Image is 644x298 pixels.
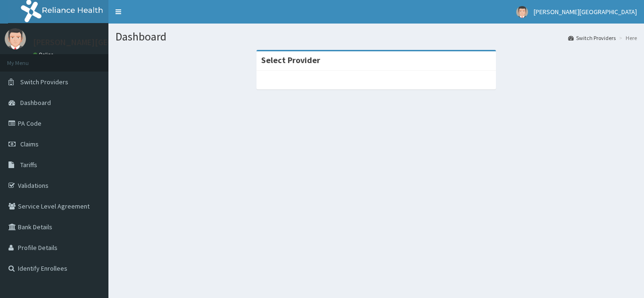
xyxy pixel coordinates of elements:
img: User Image [5,28,26,49]
span: [PERSON_NAME][GEOGRAPHIC_DATA] [534,8,637,16]
span: Claims [20,140,39,148]
li: Here [617,34,637,42]
span: Switch Providers [20,78,68,86]
a: Switch Providers [568,34,616,42]
span: Tariffs [20,161,37,169]
strong: Select Provider [261,55,320,65]
a: Online [33,51,56,58]
span: Dashboard [20,98,51,107]
p: [PERSON_NAME][GEOGRAPHIC_DATA] [33,38,173,47]
img: User Image [516,6,528,18]
h1: Dashboard [116,31,637,43]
